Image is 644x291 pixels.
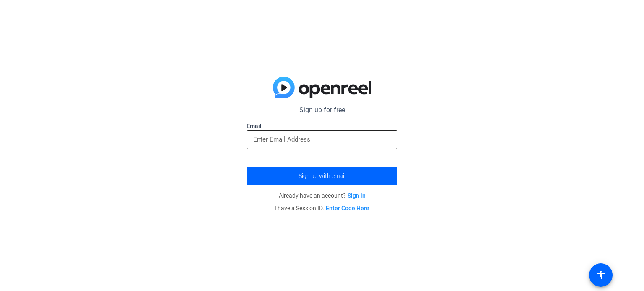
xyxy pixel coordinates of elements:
[247,122,397,130] label: Email
[348,192,366,199] a: Sign in
[275,205,369,211] span: I have a Session ID.
[596,270,606,280] mat-icon: accessibility
[326,205,369,211] a: Enter Code Here
[273,77,371,98] img: blue-gradient.svg
[279,192,366,199] span: Already have an account?
[247,167,397,185] button: Sign up with email
[247,105,397,115] p: Sign up for free
[253,134,391,144] input: Enter Email Address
